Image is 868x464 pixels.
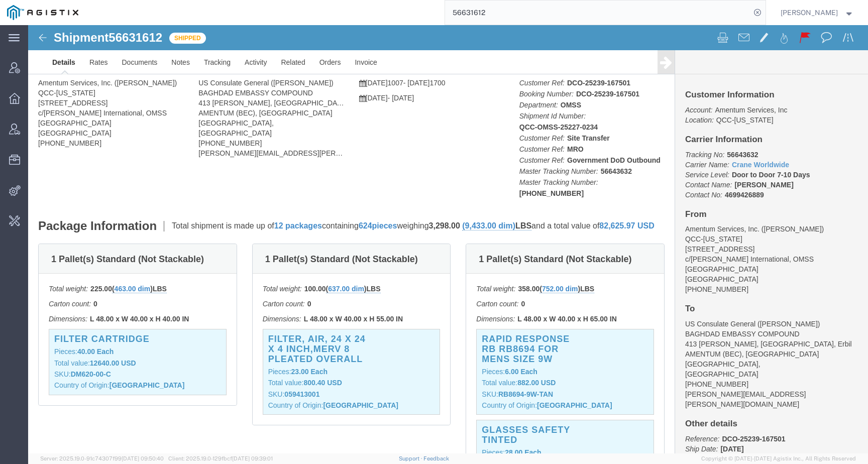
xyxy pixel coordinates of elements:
[28,25,868,453] iframe: FS Legacy Container
[399,455,424,461] a: Support
[780,7,854,19] button: [PERSON_NAME]
[232,455,273,461] span: [DATE] 09:39:01
[40,455,164,461] span: Server: 2025.19.0-91c74307f99
[701,454,856,463] span: Copyright © [DATE]-[DATE] Agistix Inc., All Rights Reserved
[122,455,164,461] span: [DATE] 09:50:40
[781,7,838,18] span: Kate Petrenko
[423,455,449,461] a: Feedback
[7,5,78,20] img: logo
[168,455,273,461] span: Client: 2025.19.0-129fbcf
[445,1,750,25] input: Search for shipment number, reference number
